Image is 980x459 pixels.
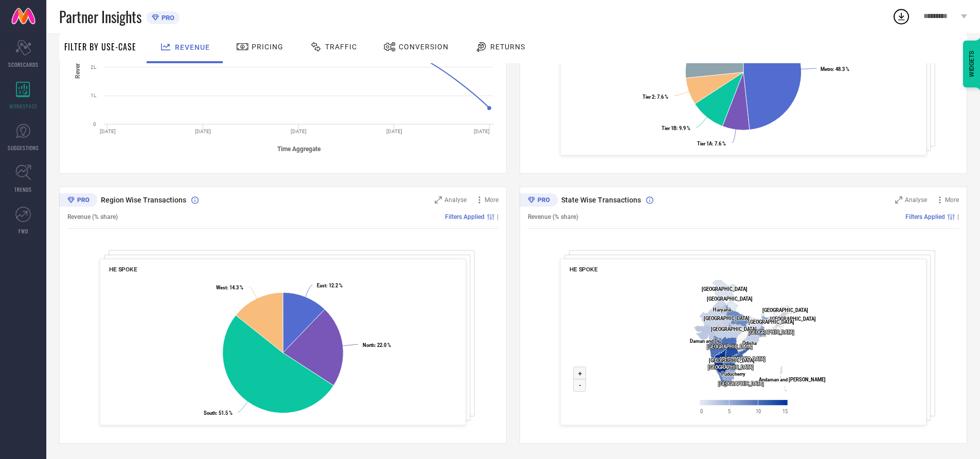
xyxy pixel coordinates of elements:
[74,54,81,79] tspan: Revenue
[59,193,97,209] div: Premium
[101,196,186,204] span: Region Wise Transactions
[728,409,730,414] text: 5
[749,329,794,335] text: [GEOGRAPHIC_DATA]
[643,94,654,100] tspan: Tier 2
[697,141,726,146] text: : 7.6 %
[14,186,32,193] span: TRENDS
[709,358,755,363] text: [GEOGRAPHIC_DATA]
[700,409,703,414] text: 0
[325,43,357,51] span: Traffic
[945,196,959,204] span: More
[662,125,690,131] text: : 9.9 %
[399,43,449,51] span: Conversion
[8,144,39,152] span: SUGGESTIONS
[435,196,442,204] svg: Zoom
[445,213,485,221] span: Filters Applied
[690,338,721,344] text: Daman and Diu
[277,145,321,153] tspan: Time Aggregate
[59,6,141,27] span: Partner Insights
[485,196,498,204] span: More
[100,128,116,134] text: [DATE]
[386,128,402,134] text: [DATE]
[109,266,137,273] span: HE SPOKE
[528,213,578,221] span: Revenue (% share)
[905,196,927,204] span: Analyse
[497,213,498,221] span: |
[9,102,38,110] span: WORKSPACE
[444,196,467,204] span: Analyse
[204,410,216,416] tspan: South
[895,196,902,204] svg: Zoom
[490,43,525,51] span: Returns
[216,285,227,290] tspan: West
[317,283,343,288] text: : 12.2 %
[749,319,794,325] text: [GEOGRAPHIC_DATA]
[770,316,816,322] text: [GEOGRAPHIC_DATA]
[8,61,39,68] span: SCORECARDS
[821,66,833,72] tspan: Metro
[317,283,326,288] tspan: East
[697,141,712,146] tspan: Tier 1A
[216,285,243,290] text: : 14.3 %
[91,64,97,70] text: 2L
[821,66,849,72] text: : 48.3 %
[711,326,757,332] text: [GEOGRAPHIC_DATA]
[707,344,753,350] text: [GEOGRAPHIC_DATA]
[721,371,745,377] text: Puducherry
[713,307,731,313] text: Haryana
[718,381,764,387] text: [GEOGRAPHIC_DATA]
[578,370,582,377] text: +
[704,316,750,321] text: [GEOGRAPHIC_DATA]
[64,41,136,53] span: Filter By Use-Case
[67,213,118,221] span: Revenue (% share)
[905,213,945,221] span: Filters Applied
[91,93,97,98] text: 1L
[204,410,233,416] text: : 51.5 %
[662,125,676,131] tspan: Tier 1B
[520,193,558,209] div: Premium
[782,409,788,414] text: 15
[957,213,959,221] span: |
[892,7,911,26] div: Open download list
[756,409,761,414] text: 10
[742,340,757,346] text: Odisha
[195,128,211,134] text: [DATE]
[759,377,826,382] text: Andaman and [PERSON_NAME]
[363,342,375,348] tspan: North
[702,286,747,292] text: [GEOGRAPHIC_DATA]
[363,342,391,348] text: : 22.0 %
[708,364,754,370] text: [GEOGRAPHIC_DATA]
[579,381,581,389] text: -
[762,307,808,313] text: [GEOGRAPHIC_DATA]
[93,121,96,127] text: 0
[707,296,753,302] text: [GEOGRAPHIC_DATA]
[19,227,28,235] span: FWD
[561,196,641,204] span: State Wise Transactions
[159,14,174,22] span: PRO
[252,43,283,51] span: Pricing
[474,128,490,134] text: [DATE]
[720,356,765,362] text: [GEOGRAPHIC_DATA]
[643,94,668,100] text: : 7.6 %
[291,128,307,134] text: [DATE]
[569,266,598,273] span: HE SPOKE
[175,43,210,51] span: Revenue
